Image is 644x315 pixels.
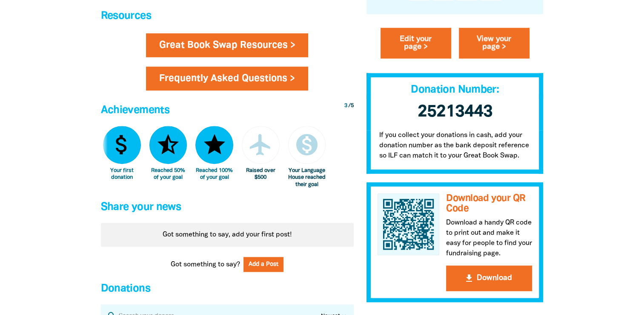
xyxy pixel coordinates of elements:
span: Donations [101,284,150,294]
i: star [202,132,227,157]
div: / 5 [344,102,354,110]
i: airplanemode_active [248,132,273,157]
h3: Download your QR Code [446,193,532,214]
div: Paginated content [101,223,354,247]
div: Your first donation [103,167,141,181]
div: Got something to say, add your first post! [101,223,354,247]
h4: Achievements [101,102,354,119]
a: View your page > [459,28,530,58]
i: star_half [155,132,181,157]
div: Your Language House reached their goal [288,167,326,189]
p: If you collect your donations in cash, add your donation number as the bank deposit reference so ... [366,130,544,174]
span: 3 [344,103,347,108]
button: get_appDownload [446,265,532,291]
span: 25213443 [418,104,492,120]
h4: Share your news [101,199,354,216]
div: Reached 50% of your goal [149,167,187,181]
div: Raised over $500 [242,167,280,181]
i: monetization_on [294,132,320,157]
a: Edit your page > [381,28,451,58]
i: attach_money [109,132,135,157]
span: Donation Number: [411,85,499,95]
a: Great Book Swap Resources > [146,33,309,57]
span: Resources [101,11,151,21]
div: Reached 100% of your goal [195,167,233,181]
a: Frequently Asked Questions > [146,67,308,90]
button: Add a Post [243,257,283,272]
span: Got something to say? [171,260,240,270]
i: get_app [464,273,474,283]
